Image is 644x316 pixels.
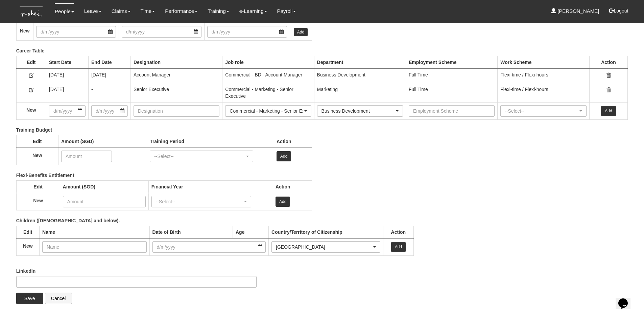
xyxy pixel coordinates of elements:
a: [PERSON_NAME] [551,3,599,19]
div: Flexi-time / Flexi-hours [500,71,586,78]
div: Business Development [317,71,403,78]
div: Business Development [321,108,395,114]
label: New [32,152,42,159]
th: Amount (SGD) [60,180,148,193]
div: [DATE] [49,71,86,78]
label: Training Budget [16,127,52,133]
label: Career Table [16,47,45,54]
input: Save [16,293,43,304]
a: Payroll [277,3,296,19]
div: Full Time [409,71,495,78]
div: Commercial - BD - Account Manager [225,71,311,78]
input: d/m/yyyy [36,26,116,38]
th: Edit [16,56,46,68]
th: Financial Year [148,180,254,193]
th: Action [256,135,312,148]
div: Full Time [409,86,495,93]
button: --Select-- [150,151,253,162]
a: e-Learning [239,3,267,19]
input: d/m/yyyy [91,105,128,117]
div: --Select-- [154,153,245,160]
label: LinkedIn [16,268,36,274]
iframe: chat widget [616,289,637,309]
a: Training [208,3,229,19]
div: Commercial - Marketing - Senior Executive [230,108,303,114]
input: Amount [63,196,146,207]
th: Training Period [147,135,256,148]
th: Age [233,226,268,238]
div: Commercial - Marketing - Senior Executive [225,86,311,99]
a: Claims [112,3,130,19]
a: Add [601,106,616,116]
th: Job role [222,56,314,68]
label: New [23,243,33,249]
th: Department [314,56,406,68]
button: Commercial - Marketing - Senior Executive [225,105,311,117]
button: --Select-- [151,196,251,207]
div: Marketing [317,86,403,93]
div: --Select-- [156,198,243,205]
input: d/m/yyyy [152,241,266,253]
th: Edit [16,180,60,193]
th: Country/Territory of Citizenship [269,226,383,238]
div: - [91,86,128,93]
th: Employment Scheme [406,56,497,68]
div: [GEOGRAPHIC_DATA] [276,244,372,250]
a: Performance [165,3,197,19]
th: End Date [88,56,130,68]
input: d/m/yyyy [207,26,287,38]
input: d/m/yyyy [49,105,86,117]
a: Time [141,3,155,19]
th: Action [254,180,312,193]
input: Designation [134,105,219,117]
th: Name [40,226,150,238]
label: New [26,107,36,113]
label: New [20,27,30,34]
label: New [33,197,43,204]
th: Designation [130,56,222,68]
button: Business Development [317,105,403,117]
div: [DATE] [49,86,86,93]
button: Logout [604,3,633,19]
th: Work Scheme [498,56,589,68]
th: Action [383,226,413,238]
a: Add [294,28,308,36]
a: Add [276,197,290,207]
div: --Select-- [505,108,578,114]
input: Employment Scheme [409,105,495,117]
input: d/m/yyyy [122,26,201,38]
div: Flexi-time / Flexi-hours [500,86,586,93]
th: Edit [16,226,39,238]
th: Edit [16,135,58,148]
label: Children ([DEMOGRAPHIC_DATA] and below). [16,217,120,224]
th: Amount (SGD) [58,135,147,148]
button: --Select-- [500,105,586,117]
div: Account Manager [134,71,219,78]
a: Cancel [45,293,72,304]
div: [DATE] [91,71,128,78]
label: Flexi-Benefits Entitlement [16,172,74,179]
th: Date of Birth [149,226,233,238]
input: Name [42,241,147,253]
a: Add [277,151,291,161]
th: Action [589,56,628,68]
a: Add [391,242,406,252]
a: Leave [84,3,101,19]
th: Start Date [46,56,88,68]
input: Amount [61,151,112,162]
button: [GEOGRAPHIC_DATA] [271,241,380,253]
a: People [55,3,74,19]
div: Senior Executive [134,86,219,93]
